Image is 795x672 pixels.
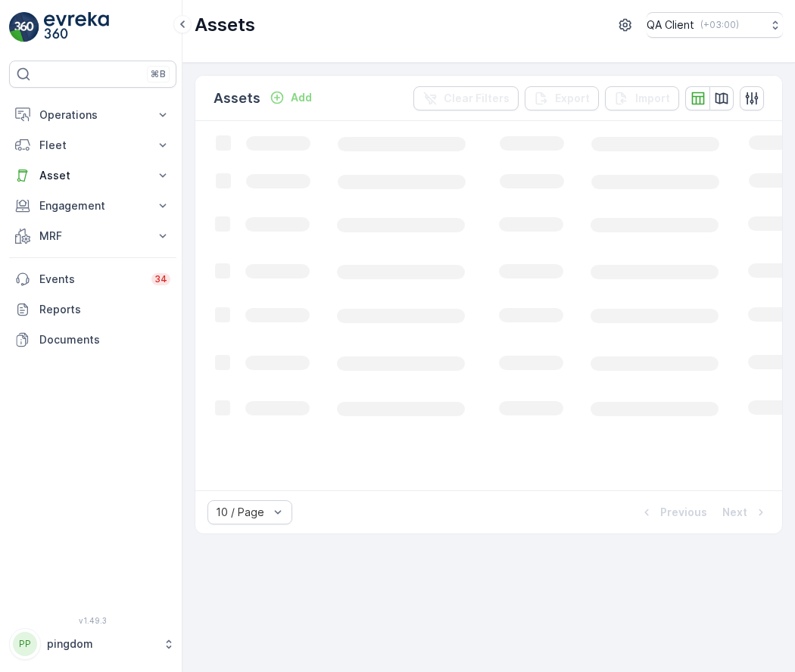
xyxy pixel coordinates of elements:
[635,91,670,106] p: Import
[9,130,176,160] button: Fleet
[195,13,255,37] p: Assets
[39,332,170,347] p: Documents
[13,632,37,656] div: PP
[47,636,155,652] p: pingdom
[660,505,707,520] p: Previous
[39,198,146,213] p: Engagement
[444,91,510,106] p: Clear Filters
[9,628,176,660] button: PPpingdom
[647,17,694,33] p: QA Client
[39,302,170,317] p: Reports
[263,89,318,107] button: Add
[291,90,312,105] p: Add
[638,503,709,521] button: Previous
[9,191,176,221] button: Engagement
[9,12,39,42] img: logo
[9,160,176,191] button: Asset
[9,221,176,251] button: MRF
[151,68,166,80] p: ⌘B
[9,100,176,130] button: Operations
[9,325,176,355] a: Documents
[721,503,770,521] button: Next
[647,12,783,38] button: QA Client(+03:00)
[44,12,109,42] img: logo_light-DOdMpM7g.png
[413,86,519,110] button: Clear Filters
[9,616,176,625] span: v 1.49.3
[39,272,142,287] p: Events
[9,264,176,294] a: Events34
[555,91,590,106] p: Export
[214,88,260,109] p: Assets
[39,138,146,153] p: Fleet
[525,86,599,110] button: Export
[154,273,167,285] p: 34
[722,505,747,520] p: Next
[39,107,146,123] p: Operations
[9,294,176,325] a: Reports
[39,229,146,244] p: MRF
[700,19,739,31] p: ( +03:00 )
[605,86,679,110] button: Import
[39,168,146,183] p: Asset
